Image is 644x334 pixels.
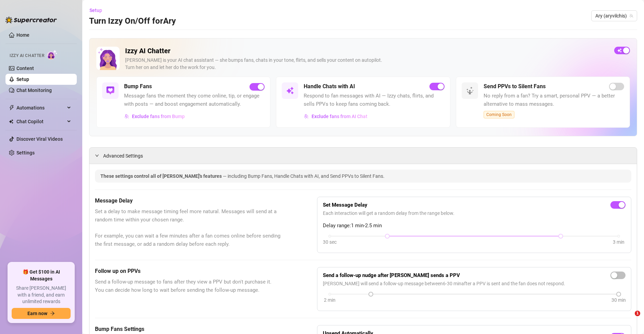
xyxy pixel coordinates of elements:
[484,92,624,108] span: No reply from a fan? Try a smart, personal PPV — a better alternative to mass messages.
[323,272,460,278] strong: Send a follow-up nudge after [PERSON_NAME] sends a PPV
[100,173,223,179] span: These settings control all of [PERSON_NAME]'s features
[124,82,152,91] h5: Bump Fans
[484,82,546,91] h5: Send PPVs to Silent Fans
[16,66,34,71] a: Content
[125,47,609,55] h2: Izzy AI Chatter
[595,11,633,21] span: Ary (aryvilchis)
[125,57,609,71] div: [PERSON_NAME] is your AI chat assistant — she bumps fans, chats in your tone, flirts, and sells y...
[304,111,368,122] button: Exclude fans from AI Chat
[324,296,336,304] div: 2 min
[95,152,103,159] div: expanded
[484,111,514,118] span: Coming Soon
[12,285,71,305] span: Share [PERSON_NAME] with a friend, and earn unlimited rewards
[323,280,625,287] span: [PERSON_NAME] will send a follow-up message between 6 - 30 min after a PPV is sent and the fan do...
[96,47,120,70] img: Izzy AI Chatter
[635,311,640,316] span: 1
[124,114,129,119] img: svg%3e
[16,150,35,156] a: Settings
[106,87,114,95] img: svg%3e
[95,325,283,333] h5: Bump Fans Settings
[629,14,633,18] span: team
[9,119,13,124] img: Chat Copilot
[95,208,283,248] span: Set a delay to make message timing feel more natural. Messages will send at a random time within ...
[611,296,626,304] div: 30 min
[5,16,57,23] img: logo-BBDzfeDw.svg
[304,114,309,119] img: svg%3e
[223,173,385,179] span: — including Bump Fans, Handle Chats with AI, and Send PPVs to Silent Fans.
[89,5,108,16] button: Setup
[124,111,185,122] button: Exclude fans from Bump
[27,311,47,316] span: Earn now
[95,153,99,158] span: expanded
[621,311,637,327] iframe: Intercom live chat
[16,136,63,142] a: Discover Viral Videos
[16,88,52,93] a: Chat Monitoring
[95,267,283,275] h5: Follow up on PPVs
[12,269,71,282] span: 🎁 Get $100 in AI Messages
[12,308,71,319] button: Earn nowarrow-right
[89,8,102,13] span: Setup
[16,77,29,82] a: Setup
[9,105,14,111] span: thunderbolt
[323,222,625,230] span: Delay range: 1 min - 2.5 min
[103,152,143,160] span: Advanced Settings
[613,238,624,246] div: 3 min
[323,202,367,208] strong: Set Message Delay
[323,238,337,246] div: 30 sec
[323,209,625,217] span: Each interaction will get a random delay from the range below.
[16,116,65,127] span: Chat Copilot
[466,87,474,95] img: svg%3e
[95,278,283,294] span: Send a follow-up message to fans after they view a PPV but don't purchase it. You can decide how ...
[304,92,444,108] span: Respond to fan messages with AI — Izzy chats, flirts, and sells PPVs to keep fans coming back.
[95,197,283,205] h5: Message Delay
[132,114,185,119] span: Exclude fans from Bump
[304,82,355,91] h5: Handle Chats with AI
[89,16,176,27] h3: Turn Izzy On/Off for Ary
[16,102,65,113] span: Automations
[10,53,44,59] span: Izzy AI Chatter
[16,32,29,38] a: Home
[286,87,294,95] img: svg%3e
[124,92,265,108] span: Message fans the moment they come online, tip, or engage with posts — and boost engagement automa...
[50,311,55,316] span: arrow-right
[47,50,58,60] img: AI Chatter
[312,114,367,119] span: Exclude fans from AI Chat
